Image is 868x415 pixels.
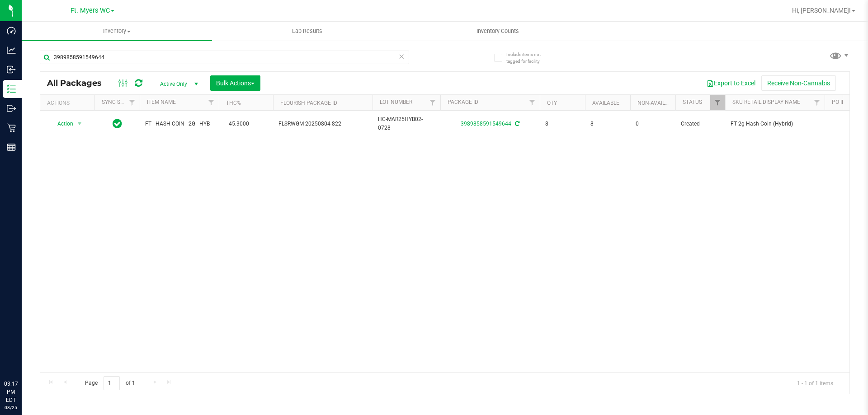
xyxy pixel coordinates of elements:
[125,95,140,110] a: Filter
[832,99,845,105] a: PO ID
[47,100,91,106] div: Actions
[74,117,85,130] span: select
[7,65,16,74] inline-svg: Inbound
[22,22,212,41] a: Inventory
[514,121,519,127] span: Sync from Compliance System
[380,99,412,105] a: Lot Number
[145,120,213,128] span: FT - HASH COIN - 2G - HYB
[710,95,725,110] a: Filter
[204,95,219,110] a: Filter
[113,117,122,130] span: In Sync
[525,95,540,110] a: Filter
[378,115,435,132] span: HC-MAR25HYB02-0728
[40,51,409,64] input: Search Package ID, Item Name, SKU, Lot or Part Number...
[461,121,511,127] a: 3989858591549644
[4,380,18,404] p: 03:17 PM EDT
[224,117,254,131] span: 45.3000
[210,75,260,91] button: Bulk Actions
[592,100,619,106] a: Available
[216,79,255,87] span: Bulk Actions
[7,84,16,93] inline-svg: Inventory
[545,120,580,128] span: 8
[280,27,335,35] span: Lab Results
[7,104,16,113] inline-svg: Outbound
[425,95,440,110] a: Filter
[212,22,402,41] a: Lab Results
[398,51,405,62] span: Clear
[226,100,241,106] a: THC%
[278,120,367,128] span: FLSRWGM-20250804-822
[790,376,840,390] span: 1 - 1 of 1 items
[637,100,678,106] a: Non-Available
[590,120,625,128] span: 8
[4,404,18,411] p: 08/25
[47,78,111,88] span: All Packages
[701,75,761,91] button: Export to Excel
[280,100,337,106] a: Flourish Package ID
[49,117,74,130] span: Action
[731,120,819,128] span: FT 2g Hash Coin (Hybrid)
[102,99,137,105] a: Sync Status
[77,376,142,390] span: Page of 1
[506,51,552,65] span: Include items not tagged for facility
[7,46,16,55] inline-svg: Analytics
[448,99,478,105] a: Package ID
[681,120,720,128] span: Created
[7,143,16,152] inline-svg: Reports
[761,75,836,91] button: Receive Non-Cannabis
[547,100,557,106] a: Qty
[104,376,120,390] input: 1
[147,99,176,105] a: Item Name
[636,120,670,128] span: 0
[732,99,800,105] a: Sku Retail Display Name
[402,22,593,41] a: Inventory Counts
[810,95,825,110] a: Filter
[464,27,531,35] span: Inventory Counts
[71,7,110,14] span: Ft. Myers WC
[792,7,851,14] span: Hi, [PERSON_NAME]!
[22,27,212,35] span: Inventory
[7,26,16,35] inline-svg: Dashboard
[9,343,36,370] iframe: Resource center
[7,123,16,132] inline-svg: Retail
[683,99,702,105] a: Status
